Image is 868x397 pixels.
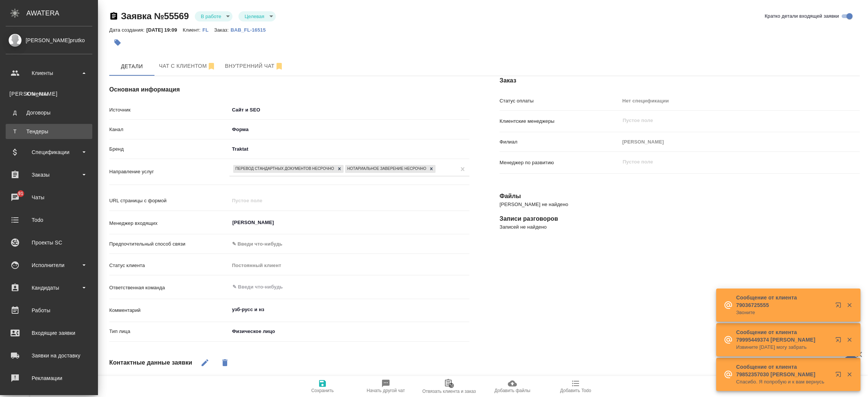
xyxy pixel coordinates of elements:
[2,346,96,365] a: Заявки на доставку
[842,302,857,308] button: Закрыть
[9,128,89,135] div: Тендеры
[109,85,469,94] h4: Основная информация
[831,332,849,350] button: Открыть в новой вкладке
[229,104,469,116] div: Сайт и SEO
[6,192,92,203] div: Чаты
[2,188,96,207] a: 91Чаты
[6,282,92,293] div: Кандидаты
[500,138,620,146] p: Филиал
[229,325,390,338] div: Физическое лицо
[2,211,96,229] a: Todo
[238,11,275,21] div: В работе
[500,159,620,166] p: Менеджер по развитию
[199,13,223,20] button: В работе
[736,344,830,351] p: Извините [DATE] могу забрать
[9,109,89,116] div: Договоры
[109,197,229,205] p: URL страницы с формой
[202,27,214,33] p: FL
[6,237,92,248] div: Проекты SC
[620,95,860,107] div: Нет спецификации
[6,169,92,180] div: Заказы
[481,376,544,397] button: Добавить файлы
[225,61,284,71] span: Внутренний чат
[6,105,92,120] a: ДДоговоры
[109,27,146,33] p: Дата создания:
[109,126,229,133] p: Канал
[109,106,229,114] p: Источник
[291,376,354,397] button: Сохранить
[6,67,92,79] div: Клиенты
[183,27,202,33] p: Клиент:
[354,376,417,397] button: Начать другой чат
[242,13,266,20] button: Целевая
[6,373,92,384] div: Рекламации
[275,62,284,71] svg: Отписаться
[9,90,89,98] div: Клиенты
[6,36,92,44] div: [PERSON_NAME]prutko
[422,389,476,394] span: Отвязать клиента и заказ
[620,136,860,148] div: [PERSON_NAME]
[109,34,126,51] button: Добавить тэг
[109,262,229,269] p: Статус клиента
[842,371,857,378] button: Закрыть
[207,62,216,71] svg: Отписаться
[229,238,469,250] div: ✎ Введи что-нибудь
[417,376,481,397] button: Отвязать клиента и заказ
[560,388,591,393] span: Добавить Todo
[109,168,229,176] p: Направление услуг
[229,303,469,316] textarea: узб-русс и нз
[831,367,849,385] button: Открыть в новой вкладке
[231,27,271,33] p: BAB_FL-16515
[367,388,405,393] span: Начать другой чат
[109,284,229,292] p: Ответственная команда
[6,327,92,339] div: Входящие заявки
[109,328,229,335] p: Тип лица
[2,301,96,320] a: Работы
[6,260,92,271] div: Исполнители
[736,378,830,386] p: Спасибо. Я попробую и к вам вернусь
[736,328,830,344] p: Сообщение от клиента 79995449374 [PERSON_NAME]
[465,222,467,223] button: Open
[202,26,214,33] a: FL
[233,165,335,173] div: Перевод стандартных документов несрочно
[500,76,860,85] h4: Заказ
[500,201,860,208] p: [PERSON_NAME] не найдено
[500,97,620,105] p: Статус оплаты
[2,324,96,342] a: Входящие заявки
[736,363,830,378] p: Сообщение от клиента 79852357030 [PERSON_NAME]
[26,6,98,21] div: AWATERA
[6,214,92,226] div: Todo
[500,214,860,223] h4: Записи разговоров
[109,220,229,227] p: Менеджер входящих
[229,259,469,272] div: Постоянный клиент
[544,376,607,397] button: Добавить Todo
[146,27,183,33] p: [DATE] 19:09
[494,388,530,393] span: Добавить файлы
[109,358,192,367] h4: Контактные данные заявки
[842,336,857,343] button: Закрыть
[229,123,469,136] div: Форма
[311,388,334,393] span: Сохранить
[765,12,839,20] span: Кратко детали входящей заявки
[2,233,96,252] a: Проекты SC
[831,298,849,316] button: Открыть в новой вкладке
[214,27,230,33] p: Заказ:
[500,192,860,201] h4: Файлы
[345,165,428,173] div: Нотариальное заверение несрочно
[229,143,469,156] div: Traktat
[109,307,229,314] p: Комментарий
[500,223,860,231] p: Записей не найдено
[121,11,189,21] a: Заявка №55569
[14,190,28,197] span: 91
[500,118,620,125] p: Клиентские менеджеры
[109,12,118,21] button: Скопировать ссылку
[6,147,92,158] div: Спецификации
[216,354,234,372] button: Удалить
[196,354,214,372] button: Редактировать
[232,282,442,292] input: ✎ Введи что-нибудь
[465,286,467,288] button: Open
[736,294,830,309] p: Сообщение от клиента 79036725555
[2,369,96,388] a: Рекламации
[6,86,92,101] a: [PERSON_NAME]Клиенты
[736,309,830,316] p: Звоните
